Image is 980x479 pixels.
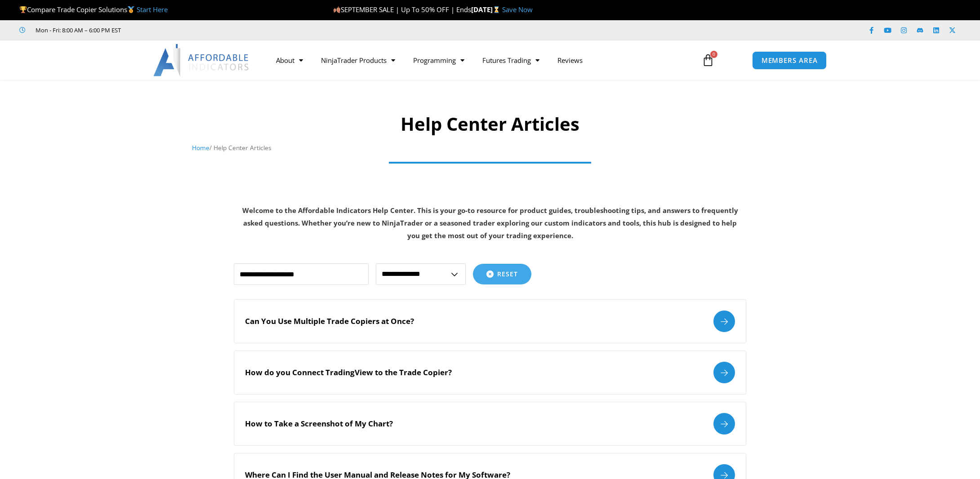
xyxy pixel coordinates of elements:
strong: Welcome to the Affordable Indicators Help Center. This is your go-to resource for product guides,... [242,206,738,240]
a: Programming [404,50,473,71]
img: 🏆 [20,6,27,13]
span: SEPTEMBER SALE | Up To 50% OFF | Ends [333,5,471,14]
h2: How do you Connect TradingView to the Trade Copier? [245,368,452,377]
img: 🥇 [128,6,134,13]
a: NinjaTrader Products [312,50,404,71]
span: MEMBERS AREA [762,57,818,64]
img: LogoAI | Affordable Indicators – NinjaTrader [153,44,250,76]
a: Home [192,143,209,152]
a: Futures Trading [473,50,548,71]
h2: How to Take a Screenshot of My Chart? [245,419,393,429]
a: About [267,50,312,71]
button: Reset [473,264,531,284]
img: ⌛ [493,6,500,13]
iframe: Customer reviews powered by Trustpilot [134,26,268,35]
nav: Breadcrumb [192,142,788,154]
a: Can You Use Multiple Trade Copiers at Once? [234,299,746,343]
h2: Can You Use Multiple Trade Copiers at Once? [245,316,414,326]
h1: Help Center Articles [192,111,788,137]
nav: Menu [267,50,691,71]
strong: [DATE] [471,5,502,14]
a: How do you Connect TradingView to the Trade Copier? [234,350,746,395]
a: MEMBERS AREA [752,51,827,70]
span: Mon - Fri: 8:00 AM – 6:00 PM EST [33,25,121,35]
img: 🍂 [334,6,340,13]
a: Start Here [137,5,168,14]
a: Reviews [548,50,592,71]
a: Save Now [502,5,533,14]
span: 0 [710,51,717,58]
span: Reset [497,271,518,277]
a: How to Take a Screenshot of My Chart? [234,402,746,446]
span: Compare Trade Copier Solutions [19,5,168,14]
a: 0 [688,47,728,73]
